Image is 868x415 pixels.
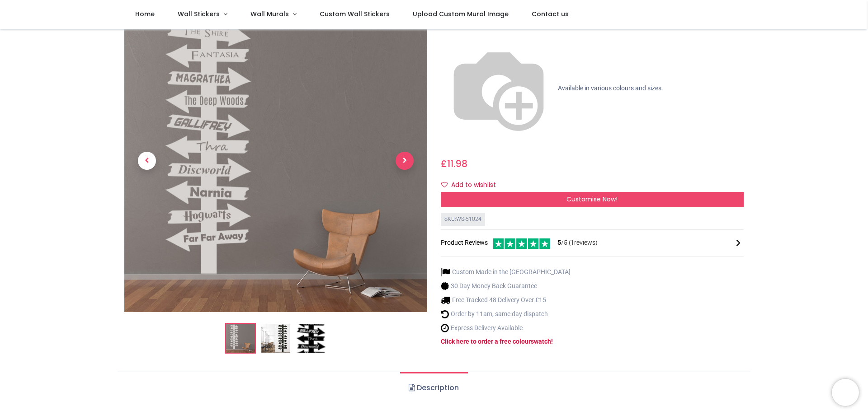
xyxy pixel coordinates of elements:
[441,267,571,277] li: Custom Made in the [GEOGRAPHIC_DATA]
[382,55,427,267] a: Next
[441,295,571,305] li: Free Tracked 48 Delivery Over £15
[178,9,220,19] span: Wall Stickers
[441,338,531,345] a: Click here to order a free colour
[297,324,325,353] img: WS-51024-03
[441,309,571,319] li: Order by 11am, same day dispatch
[447,157,467,170] span: 11.98
[124,9,427,312] img: Fairytale Destination Signpost Library Classroom Wall Sticker
[135,9,155,19] span: Home
[441,177,504,193] button: Add to wishlistAdd to wishlist
[441,237,744,249] div: Product Reviews
[124,55,170,267] a: Previous
[832,379,859,406] iframe: Brevo live chat
[320,9,390,19] span: Custom Wall Stickers
[396,152,414,170] span: Next
[441,323,571,333] li: Express Delivery Available
[441,182,448,188] i: Add to wishlist
[441,281,571,291] li: 30 Day Money Back Guarantee
[226,324,255,353] img: Fairytale Destination Signpost Library Classroom Wall Sticker
[261,324,290,353] img: WS-51024-02
[413,9,509,19] span: Upload Custom Mural Image
[441,31,557,146] img: color-wheel.png
[441,157,467,170] span: £
[531,338,551,345] a: swatch
[557,238,598,247] span: /5 ( 1 reviews)
[551,338,553,345] a: !
[566,195,618,204] span: Customise Now!
[400,372,467,404] a: Description
[557,239,561,246] span: 5
[532,9,569,19] span: Contact us
[138,152,156,170] span: Previous
[558,84,663,91] span: Available in various colours and sizes.
[250,9,289,19] span: Wall Murals
[441,213,485,226] div: SKU: WS-51024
